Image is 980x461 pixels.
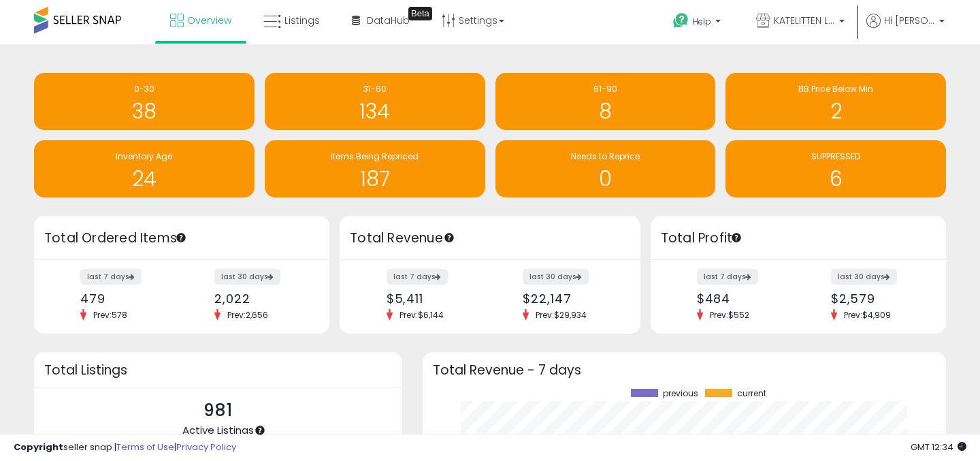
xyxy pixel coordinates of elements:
[182,398,254,424] p: 981
[697,291,788,306] div: $484
[831,291,922,306] div: $2,579
[86,309,134,321] span: Prev: 578
[502,168,709,190] h1: 0
[502,100,709,123] h1: 8
[495,73,716,130] a: 61-90 8
[134,83,154,95] span: 0-30
[14,441,236,454] div: seller snap | |
[265,73,485,130] a: 31-60 134
[798,83,873,95] span: BB Price Below Min
[265,140,485,197] a: Items Being Repriced 187
[367,14,410,27] span: DataHub
[80,269,142,285] label: last 7 days
[662,2,734,44] a: Help
[831,269,897,285] label: last 30 days
[443,232,455,244] div: Tooltip anchor
[774,14,835,27] span: KATELITTEN LLC
[363,83,387,95] span: 31-60
[214,269,280,285] label: last 30 days
[272,168,478,190] h1: 187
[911,441,966,454] span: 2025-10-6 12:34 GMT
[387,291,480,306] div: $5,411
[254,424,266,436] div: Tooltip anchor
[725,73,946,130] a: BB Price Below Min 2
[593,83,617,95] span: 61-90
[703,309,756,321] span: Prev: $552
[408,7,432,20] div: Tooltip anchor
[14,441,63,454] strong: Copyright
[220,309,275,321] span: Prev: 2,656
[884,14,935,27] span: Hi [PERSON_NAME]
[663,389,698,398] span: previous
[730,232,742,244] div: Tooltip anchor
[529,309,593,321] span: Prev: $29,934
[272,100,478,123] h1: 134
[523,269,589,285] label: last 30 days
[837,309,898,321] span: Prev: $4,909
[331,150,419,162] span: Items Being Repriced
[866,14,945,44] a: Hi [PERSON_NAME]
[571,150,640,162] span: Needs to Reprice
[495,140,716,197] a: Needs to Reprice 0
[116,441,174,454] a: Terms of Use
[811,150,860,162] span: SUPPRESSED
[725,140,946,197] a: SUPPRESSED 6
[693,16,711,27] span: Help
[214,291,306,306] div: 2,022
[187,14,231,27] span: Overview
[737,389,766,398] span: current
[732,100,939,123] h1: 2
[672,12,689,29] i: Get Help
[697,269,758,285] label: last 7 days
[34,140,255,197] a: Inventory Age 24
[350,229,630,248] h3: Total Revenue
[661,229,936,248] h3: Total Profit
[732,168,939,190] h1: 6
[387,269,448,285] label: last 7 days
[175,232,187,244] div: Tooltip anchor
[44,229,319,248] h3: Total Ordered Items
[41,168,248,190] h1: 24
[393,309,451,321] span: Prev: $6,144
[80,291,171,306] div: 479
[41,100,248,123] h1: 38
[182,423,254,437] span: Active Listings
[433,365,936,375] h3: Total Revenue - 7 days
[116,150,172,162] span: Inventory Age
[523,291,616,306] div: $22,147
[176,441,236,454] a: Privacy Policy
[34,73,255,130] a: 0-30 38
[284,14,320,27] span: Listings
[44,365,392,375] h3: Total Listings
